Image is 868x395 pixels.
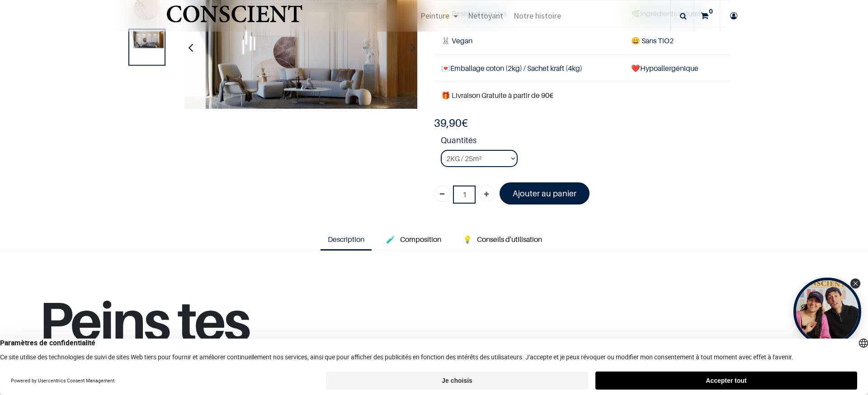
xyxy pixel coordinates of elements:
[400,235,441,244] span: Composition
[793,278,861,345] div: Open Tolstoy widget
[434,55,624,82] td: Emballage coton (2kg) / Sachet kraft (4kg)
[478,186,495,202] a: Ajouter
[624,55,730,82] td: ❤️Hypoallergénique
[441,36,472,45] span: 🐰 Vegan
[821,337,864,379] iframe: Tidio Chat
[793,278,861,345] div: Open Tolstoy
[631,36,646,45] span: 😄 S
[441,134,730,150] strong: Quantités
[130,31,164,48] img: Product image
[500,182,590,204] a: Ajouter au panier
[514,10,561,21] span: Notre histoire
[793,278,861,345] div: Tolstoy bubble widget
[468,10,503,21] span: Nettoyant
[477,235,542,244] span: Conseils d'utilisation
[434,186,450,202] a: Supprimer
[441,64,450,73] span: 💌
[441,91,553,100] font: 🎁 Livraison Gratuite à partir de 90€
[434,116,462,130] span: 39,90
[386,235,395,244] span: 🧪
[707,7,715,16] sup: 0
[328,235,364,244] span: Description
[434,116,468,130] b: €
[513,189,576,198] font: Ajouter au panier
[624,28,730,55] td: ans TiO2
[850,279,860,288] div: Close Tolstoy widget
[463,235,472,244] span: 💡
[420,10,449,21] span: Peinture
